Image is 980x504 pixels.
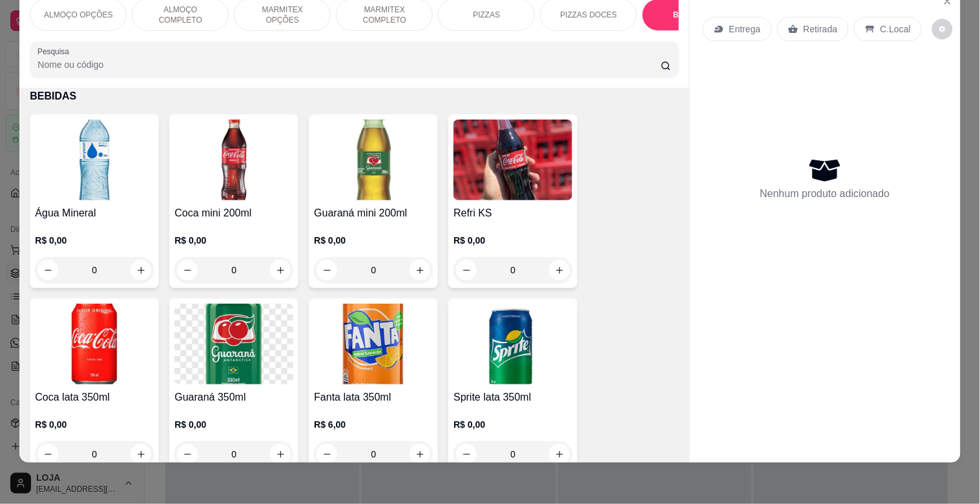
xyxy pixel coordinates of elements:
p: PIZZAS [473,10,500,20]
input: Pesquisa [37,58,661,71]
h4: Fanta lata 350ml [314,390,433,405]
h4: Coca mini 200ml [174,205,293,221]
p: R$ 0,00 [454,418,572,431]
p: ALMOÇO COMPLETO [143,5,218,25]
button: increase-product-quantity [410,444,430,465]
button: decrease-product-quantity [317,444,337,465]
img: product-image [314,120,433,200]
img: product-image [35,120,154,200]
p: Entrega [729,23,761,36]
p: MARMITEX OPÇÕES [245,5,320,25]
p: R$ 0,00 [314,234,433,247]
h4: Sprite lata 350ml [454,390,572,405]
p: R$ 0,00 [174,234,293,247]
p: R$ 6,00 [314,418,433,431]
p: R$ 0,00 [35,418,154,431]
img: product-image [314,304,433,384]
h4: Guaraná 350ml [174,390,293,405]
img: product-image [454,120,572,200]
h4: Guaraná mini 200ml [314,205,433,221]
label: Pesquisa [37,46,74,57]
p: R$ 0,00 [174,418,293,431]
img: product-image [454,304,572,384]
p: BEBIDAS [30,89,678,104]
p: Retirada [804,23,838,36]
img: product-image [174,304,293,384]
p: C.Local [881,23,911,36]
p: Nenhum produto adicionado [760,186,890,202]
button: decrease-product-quantity [932,19,953,39]
p: PIZZAS DOCES [560,10,617,20]
h4: Água Mineral [35,205,154,221]
p: R$ 0,00 [454,234,572,247]
p: MARMITEX COMPLETO [347,5,422,25]
p: BEBIDAS [673,10,708,20]
h4: Refri KS [454,205,572,221]
p: R$ 0,00 [35,234,154,247]
h4: Coca lata 350ml [35,390,154,405]
img: product-image [35,304,154,384]
img: product-image [174,120,293,200]
p: ALMOÇO OPÇÕES [44,10,113,20]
